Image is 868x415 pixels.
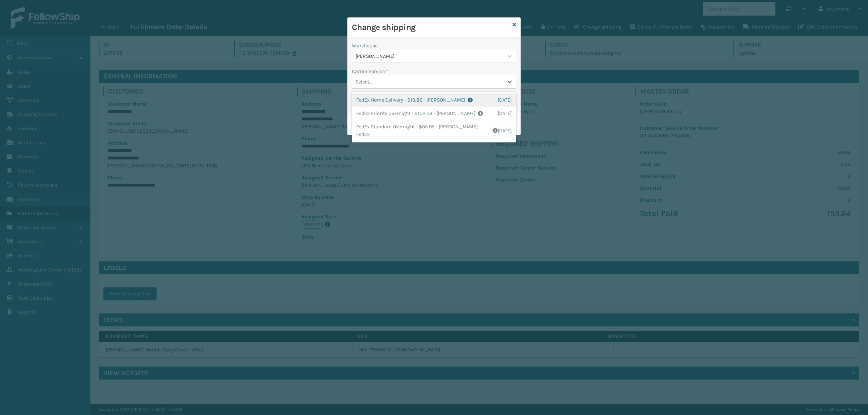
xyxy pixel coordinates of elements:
[352,68,388,75] label: Carrier Service
[498,110,512,117] span: [DATE]
[352,22,510,33] h3: Change shipping
[498,127,512,134] span: [DATE]
[352,93,516,107] div: FedEx Home Delivery - $19.86 - [PERSON_NAME]
[356,52,503,60] div: [PERSON_NAME]
[352,42,378,50] label: Warehouse
[498,96,512,104] span: [DATE]
[356,78,373,86] div: Select...
[352,120,516,141] div: FedEx Standard Overnight - $95.95 - [PERSON_NAME] FedEx
[352,107,516,120] div: FedEx Priority Overnight - $102.08 - [PERSON_NAME]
